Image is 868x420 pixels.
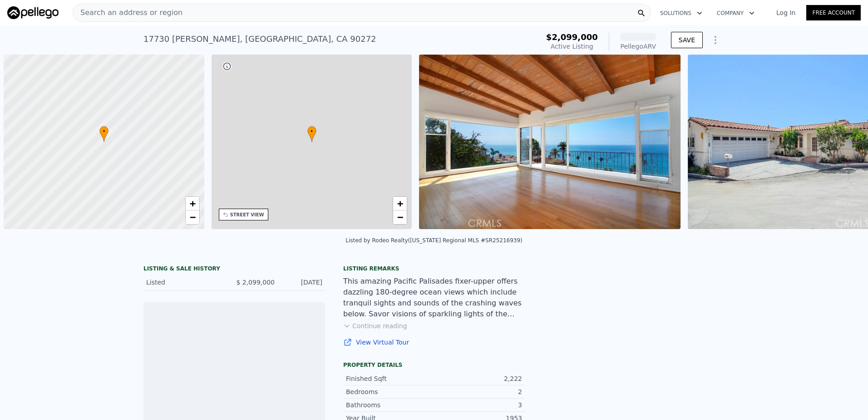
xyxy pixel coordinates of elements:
div: Bedrooms [346,387,434,396]
div: 3 [434,400,522,410]
a: Free Account [806,5,861,20]
div: Listing remarks [343,265,525,272]
div: 2,222 [434,374,522,383]
div: STREET VIEW [230,211,264,218]
div: Listed [146,278,227,287]
a: View Virtual Tour [343,338,525,347]
img: Pellego [7,6,59,19]
span: • [307,127,316,135]
a: Zoom out [393,210,407,224]
span: $2,099,000 [546,32,598,42]
a: Zoom out [186,210,199,224]
div: [DATE] [282,278,322,287]
button: Company [710,5,762,21]
a: Zoom in [393,197,407,210]
div: Pellego ARV [620,42,656,51]
div: 2 [434,387,522,396]
span: Search an address or region [73,7,182,18]
span: + [189,198,195,209]
a: Zoom in [186,197,199,210]
div: LISTING & SALE HISTORY [143,265,325,274]
div: Finished Sqft [346,374,434,383]
div: Property details [343,361,525,369]
div: • [307,126,316,142]
div: Bathrooms [346,400,434,410]
div: Listed by Rodeo Realty ([US_STATE] Regional MLS #SR25216939) [345,237,523,244]
img: Sale: 169769907 Parcel: 51141671 [419,55,681,229]
span: $ 2,099,000 [236,279,275,286]
button: Continue reading [343,321,407,330]
button: SAVE [671,32,703,48]
button: Solutions [653,5,710,21]
span: Active Listing [551,43,593,50]
span: + [397,198,403,209]
span: • [99,127,108,135]
a: Log In [765,8,806,17]
div: This amazing Pacific Palisades fixer-upper offers dazzling 180-degree ocean views which include t... [343,276,525,320]
button: Show Options [706,31,725,49]
span: − [189,211,195,223]
div: • [99,126,108,142]
div: 17730 [PERSON_NAME] , [GEOGRAPHIC_DATA] , CA 90272 [143,33,376,45]
span: − [397,211,403,223]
